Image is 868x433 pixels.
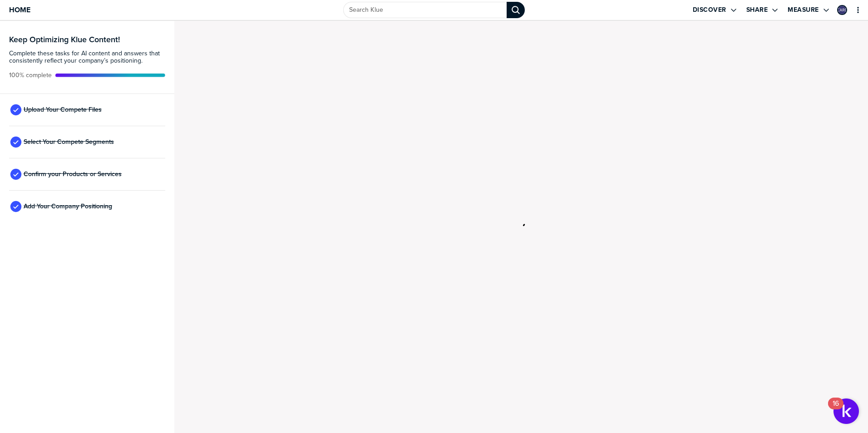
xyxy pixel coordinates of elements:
[837,5,847,15] div: Camila Alejandra Rincon Carrillo
[693,6,726,14] label: Discover
[24,203,112,210] span: Add Your Company Positioning
[507,2,525,18] div: Search Klue
[833,399,859,424] button: Open Resource Center, 16 new notifications
[838,6,846,14] img: e7ada294ebefaa5c5230c13e7e537379-sml.png
[9,35,165,44] h3: Keep Optimizing Klue Content!
[833,403,839,415] div: 16
[9,50,165,64] span: Complete these tasks for AI content and answers that consistently reflect your company’s position...
[788,6,819,14] label: Measure
[746,6,768,14] label: Share
[9,72,52,79] span: Active
[836,4,848,16] a: Edit Profile
[24,171,122,178] span: Confirm your Products or Services
[343,2,507,18] input: Search Klue
[24,138,114,146] span: Select Your Compete Segments
[9,6,30,14] span: Home
[24,106,102,113] span: Upload Your Compete Files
